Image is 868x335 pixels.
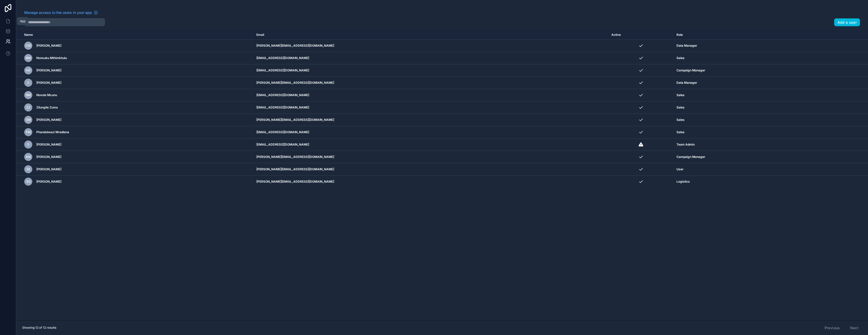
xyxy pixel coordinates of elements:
[26,167,30,171] span: SE
[26,105,30,109] span: ZZ
[253,176,608,188] td: [PERSON_NAME][EMAIL_ADDRESS][DOMAIN_NAME]
[36,167,61,171] span: [PERSON_NAME]
[608,30,673,40] th: Active
[253,52,608,64] td: [EMAIL_ADDRESS][DOMAIN_NAME]
[26,130,31,134] span: PM
[26,118,31,122] span: SM
[834,18,860,26] button: Add a user
[20,19,25,23] div: App
[676,155,705,159] span: Campaign Manager
[676,167,684,171] span: User
[253,89,608,101] td: [EMAIL_ADDRESS][DOMAIN_NAME]
[253,30,608,40] th: Email
[36,68,61,72] span: [PERSON_NAME]
[27,81,30,85] span: C
[26,93,31,97] span: NM
[24,10,98,15] a: Manage access to the users in your app
[24,10,92,15] span: Manage access to the users in your app
[676,180,690,184] span: Logistics
[36,44,61,48] span: [PERSON_NAME]
[27,143,30,147] span: D
[253,101,608,114] td: [EMAIL_ADDRESS][DOMAIN_NAME]
[16,30,868,320] div: scrollable content
[676,143,695,147] span: Team Admin
[26,155,31,159] span: AM
[676,56,685,60] span: Sales
[36,81,61,85] span: [PERSON_NAME]
[26,68,31,72] span: HG
[253,40,608,52] td: [PERSON_NAME][EMAIL_ADDRESS][DOMAIN_NAME]
[673,30,821,40] th: Role
[36,155,61,159] span: [PERSON_NAME]
[36,56,67,60] span: Nonsuku Mthimkhulu
[22,326,56,330] span: Showing 12 of 12 results
[676,130,685,134] span: Sales
[36,105,58,109] span: Zilungile Zuma
[253,64,608,77] td: [EMAIL_ADDRESS][DOMAIN_NAME]
[26,44,31,48] span: CW
[676,44,697,48] span: Data Manager
[676,118,685,122] span: Sales
[36,93,57,97] span: Noxolo Mcunu
[26,180,31,184] span: SG
[676,105,685,109] span: Sales
[676,81,697,85] span: Data Manager
[253,114,608,126] td: [PERSON_NAME][EMAIL_ADDRESS][DOMAIN_NAME]
[36,130,69,134] span: Phandulwazi Mredlana
[253,151,608,163] td: [PERSON_NAME][EMAIL_ADDRESS][DOMAIN_NAME]
[253,138,608,151] td: [EMAIL_ADDRESS][DOMAIN_NAME]
[36,143,61,147] span: [PERSON_NAME]
[253,77,608,89] td: [PERSON_NAME][EMAIL_ADDRESS][DOMAIN_NAME]
[676,68,705,72] span: Campaign Manager
[36,180,61,184] span: [PERSON_NAME]
[253,126,608,138] td: [EMAIL_ADDRESS][DOMAIN_NAME]
[253,163,608,176] td: [PERSON_NAME][EMAIL_ADDRESS][DOMAIN_NAME]
[26,56,31,60] span: NM
[676,93,685,97] span: Sales
[16,30,253,40] th: Name
[36,118,61,122] span: [PERSON_NAME]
